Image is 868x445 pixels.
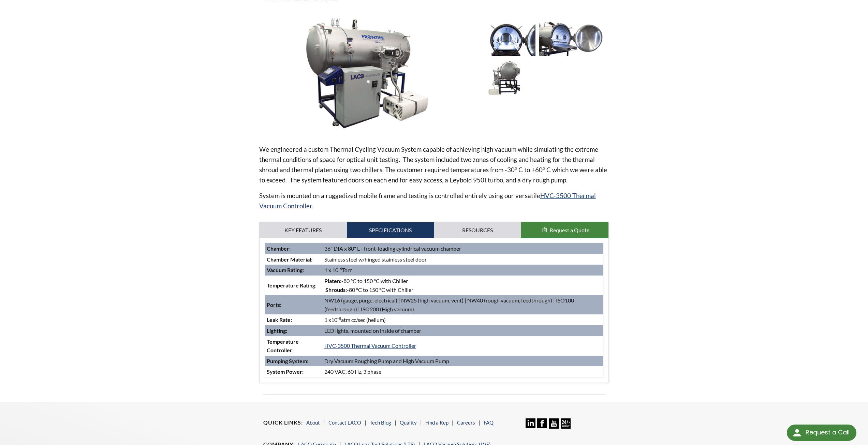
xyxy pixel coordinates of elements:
[323,356,603,367] td: Dry Vacuum Roughing Pump and High Vacuum Pump
[260,222,347,238] a: Key Features
[267,338,299,354] strong: Temperature Controller
[484,419,494,426] a: FAQ
[267,267,303,273] strong: Vacuum Rating
[259,144,609,185] p: We engineered a custom Thermal Cycling Vacuum System capable of achieving high vacuum while simul...
[323,314,603,325] td: 1 x10 atm cc/sec (helium)
[539,18,605,56] img: Image showing interior of vacuum chamber with roll our platen and viewports
[323,366,603,377] td: 240 VAC, 60 Hz, 3 phase
[400,419,417,426] a: Quality
[323,243,603,254] td: 36" DIA x 80" L - front-loading cylindrical vacuum chamber
[806,425,850,440] div: Request a Call
[328,419,361,426] a: Contact LACO
[267,358,307,364] strong: Pumping System
[265,265,323,276] td: :
[265,276,323,295] td: :
[425,419,448,426] a: Find a Rep
[323,276,603,295] td: -80 °C to 150 °C with Chiller -80 °C to 150 °C with Chiller
[267,316,291,323] strong: Leak Rate
[457,419,475,426] a: Careers
[265,356,323,367] td: :
[370,419,391,426] a: Tech Blog
[434,222,521,238] a: Resources
[259,192,596,210] a: HVC-3500 Thermal Vacuum Controller
[561,418,571,428] img: 24/7 Support Icon
[265,314,323,325] td: :
[323,295,603,314] td: NW16 (gauge, purge, electrical) | NW25 (high vacuum, vent) | NW40 (rough vacuum, feedthrough) | I...
[340,278,341,284] strong: :
[265,295,323,314] td: :
[267,282,315,288] strong: Temperature Rating
[469,18,535,56] img: Image showing interior of vacuum chamber with internal LED lighting
[323,265,603,276] td: 1 x 10 Torr
[323,254,603,265] td: Stainless steel w/hinged stainless steel door
[259,18,464,133] img: Image showing full view of vacuum chamber, controller and coolers/
[347,222,434,238] a: Specifications
[267,327,287,334] strong: Lighting:
[265,243,323,254] td: :
[521,222,608,238] button: Request a Quote
[323,325,603,336] td: LED lights, mounted on inside of chamber
[337,316,341,321] sup: -8
[469,59,535,97] img: Image showing front view of vacuum chamber with doors closed.
[792,427,803,438] img: round button
[550,227,589,233] span: Request a Quote
[561,424,571,430] a: 24/7 Support
[265,336,323,356] td: :
[324,278,340,284] strong: Platen
[306,419,320,426] a: About
[267,368,304,375] strong: System Power:
[787,425,856,441] div: Request a Call
[259,191,609,211] p: System is mounted on a ruggedized mobile frame and testing is controlled entirely using our versa...
[267,245,289,252] strong: Chamber
[267,301,280,308] strong: Ports
[345,286,347,293] strong: :
[325,286,345,293] strong: Shrouds
[324,342,416,349] a: HVC-3500 Thermal Vacuum Controller
[265,254,323,265] td: :
[338,266,342,271] sup: -6
[267,256,311,263] strong: Chamber Material
[263,419,303,426] h4: Quick Links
